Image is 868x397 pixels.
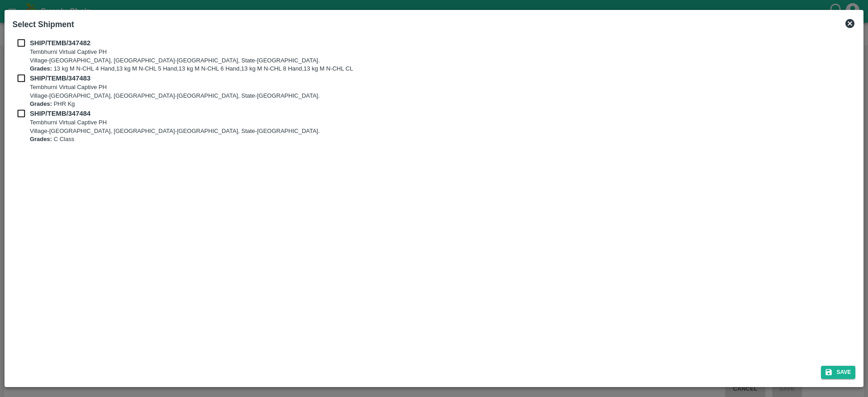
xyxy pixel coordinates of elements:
[30,100,52,107] b: Grades:
[30,83,320,92] p: Tembhurni Virtual Captive PH
[30,92,320,100] p: Village-[GEOGRAPHIC_DATA], [GEOGRAPHIC_DATA]-[GEOGRAPHIC_DATA], State-[GEOGRAPHIC_DATA].
[30,65,52,72] b: Grades:
[30,75,90,82] b: SHIP/TEMB/347483
[30,57,353,65] p: Village-[GEOGRAPHIC_DATA], [GEOGRAPHIC_DATA]-[GEOGRAPHIC_DATA], State-[GEOGRAPHIC_DATA].
[821,366,855,379] button: Save
[13,20,74,29] b: Select Shipment
[30,136,52,142] b: Grades:
[30,135,320,144] p: C Class
[30,39,90,47] b: SHIP/TEMB/347482
[30,127,320,136] p: Village-[GEOGRAPHIC_DATA], [GEOGRAPHIC_DATA]-[GEOGRAPHIC_DATA], State-[GEOGRAPHIC_DATA].
[30,100,320,109] p: PHR Kg
[30,65,353,73] p: 13 kg M N-CHL 4 Hand,13 kg M N-CHL 5 Hand,13 kg M N-CHL 6 Hand,13 kg M N-CHL 8 Hand,13 kg M N-CHL CL
[30,118,320,127] p: Tembhurni Virtual Captive PH
[30,48,353,57] p: Tembhurni Virtual Captive PH
[30,110,90,117] b: SHIP/TEMB/347484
